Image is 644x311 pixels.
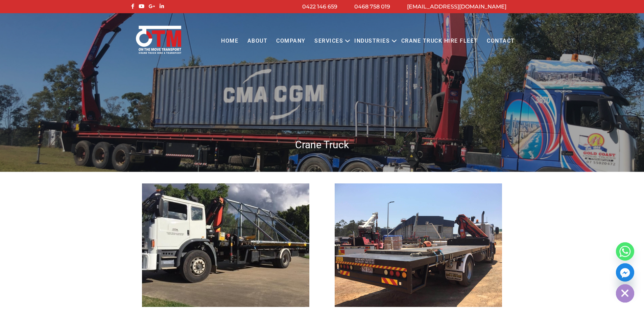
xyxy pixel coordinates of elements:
a: Contact [482,32,519,50]
img: Mobile crane hire Brisbane [142,183,309,307]
a: Crane Truck Hire Fleet [397,32,482,50]
a: About [243,32,272,50]
a: Facebook_Messenger [616,263,634,282]
a: [EMAIL_ADDRESS][DOMAIN_NAME] [407,3,506,10]
a: 0422 146 659 [302,3,337,10]
a: Services [310,32,348,50]
a: Home [217,32,243,50]
a: 0468 758 019 [354,3,390,10]
img: Otmtransport [135,25,183,54]
a: Whatsapp [616,242,634,261]
h1: Crane Truck [129,138,515,151]
a: COMPANY [272,32,310,50]
img: Crane Truck Hire Gold Coast | Crane Trucks for Hire [335,183,502,307]
a: Industries [350,32,394,50]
